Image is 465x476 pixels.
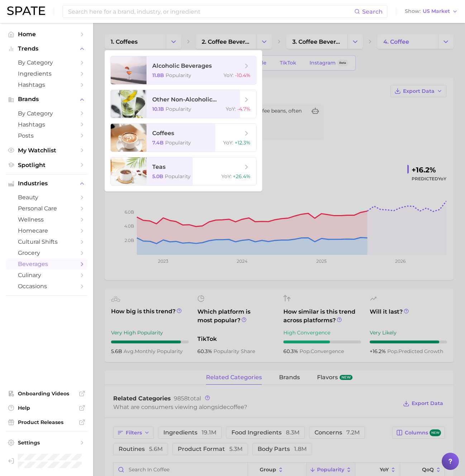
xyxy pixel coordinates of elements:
a: Home [6,29,87,40]
span: 5.0b [152,173,163,180]
span: by Category [18,59,75,66]
span: grocery [18,249,75,256]
a: My Watchlist [6,145,87,156]
a: beverages [6,258,87,270]
span: culinary [18,272,75,279]
span: Popularity [166,72,191,78]
a: wellness [6,214,87,225]
a: Hashtags [6,119,87,130]
span: 7.4b [152,139,164,146]
span: -10.4% [235,72,250,78]
span: Hashtags [18,81,75,88]
a: Help [6,403,87,413]
span: alcoholic beverages [152,62,212,69]
span: beverages [18,261,75,267]
a: culinary [6,270,87,281]
span: cultural shifts [18,238,75,245]
a: Ingredients [6,68,87,79]
span: Trends [18,46,75,52]
a: Log out. Currently logged in as Pro User with e-mail spate.pro@test.test. [6,452,87,470]
a: Onboarding Videos [6,388,87,399]
a: Hashtags [6,79,87,90]
span: Show [405,9,421,13]
span: 11.8b [152,72,164,78]
span: YoY : [224,72,234,78]
a: personal care [6,203,87,214]
a: Posts [6,130,87,141]
button: ShowUS Market [403,7,460,16]
span: teas [152,163,166,170]
span: Search [362,8,383,15]
span: beauty [18,194,75,201]
span: YoY : [223,139,233,146]
span: Posts [18,132,75,139]
button: Industries [6,178,87,189]
a: cultural shifts [6,236,87,247]
a: grocery [6,247,87,258]
span: Popularity [165,173,191,180]
span: homecare [18,227,75,234]
span: wellness [18,216,75,223]
a: Spotlight [6,160,87,171]
span: 10.1b [152,106,164,112]
span: Home [18,31,75,38]
span: personal care [18,205,75,212]
img: SPATE [7,6,45,15]
span: Settings [18,439,75,446]
span: -4.7% [237,106,250,112]
input: Search here for a brand, industry, or ingredient [67,5,354,18]
span: coffees [152,130,174,137]
span: +12.3% [235,139,250,146]
span: Popularity [165,139,191,146]
span: Help [18,405,75,411]
button: Trends [6,43,87,54]
span: +26.4% [233,173,250,180]
span: by Category [18,110,75,117]
a: Settings [6,437,87,448]
a: by Category [6,108,87,119]
ul: Change Category [105,50,262,191]
span: US Market [423,9,450,13]
a: beauty [6,192,87,203]
span: Popularity [166,106,191,112]
span: Product Releases [18,419,75,425]
a: homecare [6,225,87,236]
span: My Watchlist [18,147,75,154]
span: occasions [18,283,75,290]
span: Hashtags [18,121,75,128]
span: Brands [18,96,75,103]
span: YoY : [226,106,236,112]
a: by Category [6,57,87,68]
span: Spotlight [18,162,75,168]
a: occasions [6,281,87,292]
span: other non-alcoholic beverages [152,96,243,103]
span: YoY : [221,173,231,180]
a: Product Releases [6,417,87,428]
span: Industries [18,180,75,187]
span: Onboarding Videos [18,390,75,397]
button: Brands [6,94,87,105]
span: Ingredients [18,70,75,77]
